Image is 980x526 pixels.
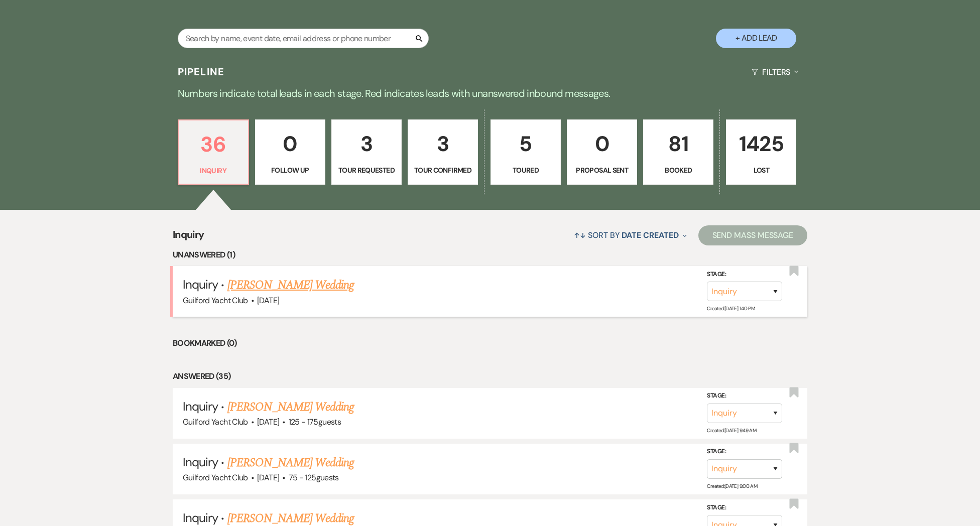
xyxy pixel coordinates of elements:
[183,510,218,525] span: Inquiry
[255,119,325,185] a: 0Follow Up
[173,248,807,261] li: Unanswered (1)
[173,337,807,350] li: Bookmarked (0)
[257,472,279,483] span: [DATE]
[257,417,279,427] span: [DATE]
[497,127,554,161] p: 5
[414,127,471,161] p: 3
[183,417,248,427] span: Guilford Yacht Club
[707,483,757,489] span: Created: [DATE] 9:00 AM
[698,225,808,245] button: Send Mass Message
[650,127,707,161] p: 81
[129,85,851,101] p: Numbers indicate total leads in each stage. Red indicates leads with unanswered inbound messages.
[707,446,782,457] label: Stage:
[408,119,478,185] a: 3Tour Confirmed
[414,165,471,176] p: Tour Confirmed
[573,127,631,161] p: 0
[497,165,554,176] p: Toured
[338,127,395,161] p: 3
[183,399,218,414] span: Inquiry
[622,230,678,240] span: Date Created
[726,119,796,185] a: 1425Lost
[732,127,790,161] p: 1425
[289,417,341,427] span: 125 - 175 guests
[178,29,429,48] input: Search by name, event date, email address or phone number
[183,472,248,483] span: Guilford Yacht Club
[707,390,782,402] label: Stage:
[173,370,807,383] li: Answered (35)
[289,472,339,483] span: 75 - 125 guests
[707,427,756,434] span: Created: [DATE] 9:49 AM
[257,295,279,306] span: [DATE]
[732,165,790,176] p: Lost
[707,502,782,513] label: Stage:
[748,59,802,85] button: Filters
[331,119,402,185] a: 3Tour Requested
[338,165,395,176] p: Tour Requested
[491,119,561,185] a: 5Toured
[183,295,248,306] span: Guilford Yacht Club
[262,165,319,176] p: Follow Up
[227,454,354,472] a: [PERSON_NAME] Wedding
[573,165,631,176] p: Proposal Sent
[716,29,796,48] button: + Add Lead
[227,276,354,294] a: [PERSON_NAME] Wedding
[227,398,354,416] a: [PERSON_NAME] Wedding
[173,227,204,248] span: Inquiry
[570,222,690,248] button: Sort By Date Created
[707,269,782,280] label: Stage:
[178,119,249,185] a: 36Inquiry
[567,119,637,185] a: 0Proposal Sent
[574,230,586,240] span: ↑↓
[650,165,707,176] p: Booked
[185,127,242,161] p: 36
[185,165,242,176] p: Inquiry
[183,454,218,470] span: Inquiry
[707,305,755,312] span: Created: [DATE] 1:40 PM
[262,127,319,161] p: 0
[178,65,225,79] h3: Pipeline
[183,277,218,292] span: Inquiry
[643,119,713,185] a: 81Booked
